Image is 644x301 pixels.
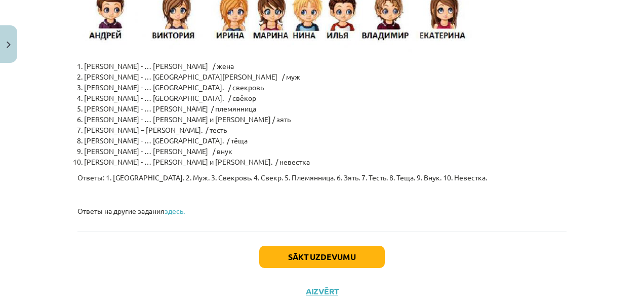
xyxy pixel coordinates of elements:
[259,246,385,268] button: Sākt uzdevumu
[84,103,567,114] li: [PERSON_NAME] - … [PERSON_NAME] / племянница
[84,61,567,71] li: [PERSON_NAME] - … [PERSON_NAME] / жена
[84,114,567,125] li: [PERSON_NAME] - … [PERSON_NAME] и [PERSON_NAME] / зять
[303,286,341,296] button: Aizvērt
[84,125,567,135] li: [PERSON_NAME] – [PERSON_NAME]. / тесть
[84,157,567,167] li: [PERSON_NAME] - … [PERSON_NAME] и [PERSON_NAME]. / невестка
[84,82,567,93] li: [PERSON_NAME] - … [GEOGRAPHIC_DATA]. / свекровь
[77,206,567,216] p: Ответы на другие задания
[84,93,567,103] li: [PERSON_NAME] - … [GEOGRAPHIC_DATA]. / свёкор
[77,172,567,183] p: Ответы: 1. [GEOGRAPHIC_DATA]. 2. Муж. 3. Свекровь. 4. Свекр. 5. Племянница. 6. Зять. 7. Тесть. 8....
[84,71,567,82] li: [PERSON_NAME] - … [GEOGRAPHIC_DATA][PERSON_NAME] / муж
[7,42,11,48] img: icon-close-lesson-0947bae3869378f0d4975bcd49f059093ad1ed9edebbc8119c70593378902aed.svg
[84,146,567,157] li: [PERSON_NAME] - … [PERSON_NAME] / внук
[84,135,567,146] li: [PERSON_NAME] - … [GEOGRAPHIC_DATA]. / тёща
[165,206,185,215] a: здесь.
